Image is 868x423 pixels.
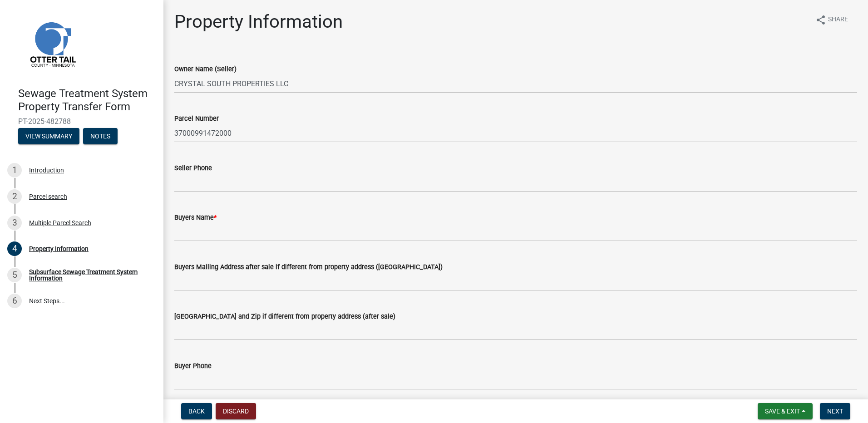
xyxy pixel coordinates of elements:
label: Buyer Phone [174,363,212,369]
div: 2 [7,189,22,204]
span: Next [827,408,843,415]
span: Back [188,408,205,415]
label: Seller Phone [174,165,212,172]
label: Buyers Name [174,215,217,221]
div: Parcel search [29,193,67,200]
div: Multiple Parcel Search [29,220,91,226]
div: Property Information [29,246,89,252]
button: Back [181,403,212,419]
div: 3 [7,216,22,230]
div: Introduction [29,167,64,173]
button: Notes [83,128,118,144]
h4: Sewage Treatment System Property Transfer Form [18,87,156,113]
button: Save & Exit [758,403,813,419]
label: Buyers Mailing Address after sale if different from property address ([GEOGRAPHIC_DATA]) [174,264,443,271]
span: Save & Exit [765,408,800,415]
label: Parcel Number [174,116,219,122]
label: Owner Name (Seller) [174,66,237,73]
button: Discard [216,403,256,419]
div: Subsurface Sewage Treatment System Information [29,269,149,281]
button: Next [820,403,850,419]
div: 1 [7,163,22,177]
div: 6 [7,294,22,308]
label: [GEOGRAPHIC_DATA] and Zip if different from property address (after sale) [174,314,395,320]
span: Share [828,15,848,25]
img: Otter Tail County, Minnesota [18,10,86,78]
wm-modal-confirm: Notes [83,133,118,140]
button: View Summary [18,128,79,144]
div: 4 [7,241,22,256]
h1: Property Information [174,11,343,33]
span: PT-2025-482788 [18,117,145,126]
button: shareShare [808,11,855,29]
wm-modal-confirm: Summary [18,133,79,140]
i: share [815,15,826,25]
div: 5 [7,268,22,282]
